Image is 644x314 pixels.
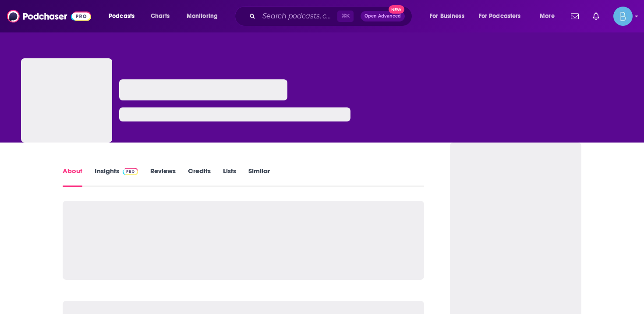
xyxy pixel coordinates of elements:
span: For Podcasters [479,10,521,22]
a: InsightsPodchaser Pro [95,167,138,187]
a: Lists [223,167,236,187]
span: New [389,5,404,14]
a: Credits [188,167,211,187]
input: Search podcasts, credits, & more... [259,9,337,23]
span: Logged in as BLASTmedia [613,7,633,26]
span: For Business [430,10,464,22]
span: Open Advanced [364,14,401,18]
img: Podchaser - Follow, Share and Rate Podcasts [7,8,91,25]
button: open menu [424,9,475,23]
a: Charts [145,9,175,23]
button: Open AdvancedNew [361,11,405,21]
div: Search podcasts, credits, & more... [243,6,421,26]
a: Similar [248,167,270,187]
button: open menu [473,9,534,23]
img: User Profile [613,7,633,26]
a: Reviews [150,167,176,187]
a: About [63,167,82,187]
a: Show notifications dropdown [589,9,603,24]
span: Monitoring [187,10,218,22]
button: open menu [534,9,566,23]
img: Podchaser Pro [123,168,138,175]
span: Podcasts [109,10,134,22]
a: Show notifications dropdown [567,9,582,24]
span: Charts [151,10,170,22]
span: More [540,10,555,22]
button: open menu [180,9,229,23]
button: Show profile menu [613,7,633,26]
span: ⌘ K [337,11,354,22]
button: open menu [103,9,146,23]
